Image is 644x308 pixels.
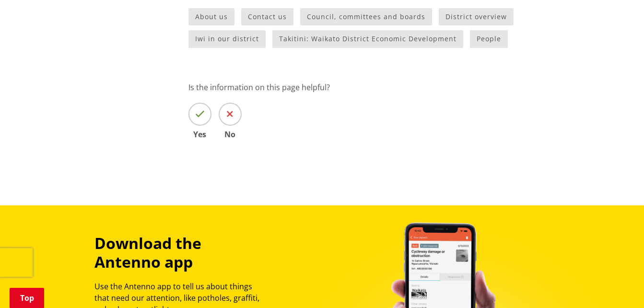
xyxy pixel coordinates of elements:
[94,234,268,271] h3: Download the Antenno app
[241,8,293,26] a: Contact us
[188,30,266,48] a: Iwi in our district
[219,130,242,138] span: No
[188,82,597,93] p: Is the information on this page helpful?
[470,30,508,48] a: People
[439,8,514,26] a: District overview
[600,268,634,302] iframe: Messenger Launcher
[272,30,463,48] a: Takitini: Waikato District Economic Development
[188,130,211,138] span: Yes
[300,8,432,26] a: Council, committees and boards
[188,8,234,26] a: About us
[10,288,44,308] a: Top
